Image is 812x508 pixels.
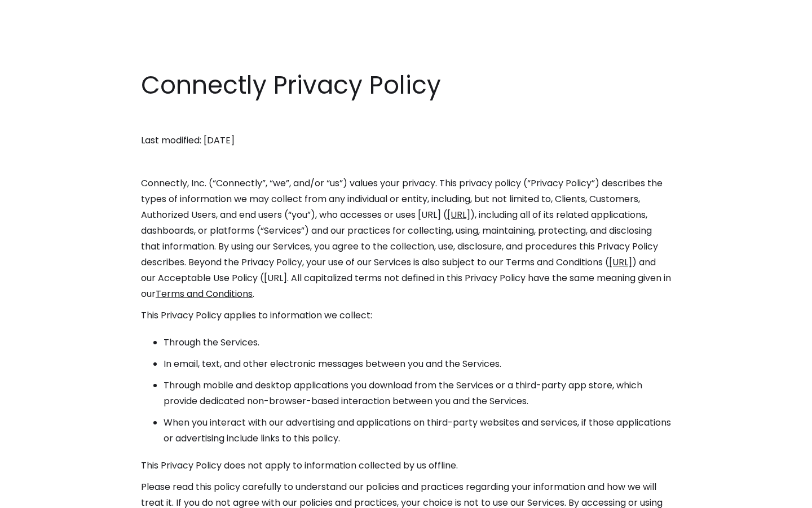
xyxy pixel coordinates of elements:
[141,154,671,170] p: ‍
[164,335,671,351] li: Through the Services.
[141,458,671,474] p: This Privacy Policy does not apply to information collected by us offline.
[164,356,671,372] li: In email, text, and other electronic messages between you and the Services.
[141,176,671,302] p: Connectly, Inc. (“Connectly”, “we”, and/or “us”) values your privacy. This privacy policy (“Priva...
[23,488,68,504] ul: Language list
[11,487,68,504] aside: Language selected: English
[164,415,671,446] li: When you interact with our advertising and applications on third-party websites and services, if ...
[156,287,253,300] a: Terms and Conditions
[141,308,671,323] p: This Privacy Policy applies to information we collect:
[141,111,671,127] p: ‍
[609,256,632,269] a: [URL]
[141,133,671,148] p: Last modified: [DATE]
[164,378,671,409] li: Through mobile and desktop applications you download from the Services or a third-party app store...
[141,68,671,103] h1: Connectly Privacy Policy
[447,208,470,221] a: [URL]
